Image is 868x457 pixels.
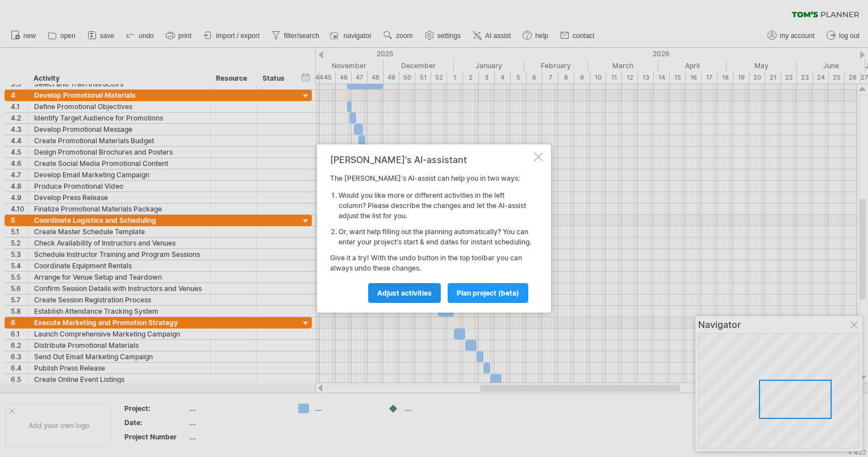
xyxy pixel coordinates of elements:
li: Or, want help filling out the planning automatically? You can enter your project's start & end da... [339,227,532,247]
li: Would you like more or different activities in the left column? Please describe the changes and l... [339,190,532,221]
a: plan project (beta) [448,283,528,303]
div: The [PERSON_NAME]'s AI-assist can help you in two ways: Give it a try! With the undo button in th... [330,155,532,302]
a: Adjust activities [368,283,441,303]
div: [PERSON_NAME]'s AI-assistant [330,155,532,165]
span: plan project (beta) [457,289,519,297]
span: Adjust activities [377,289,432,297]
